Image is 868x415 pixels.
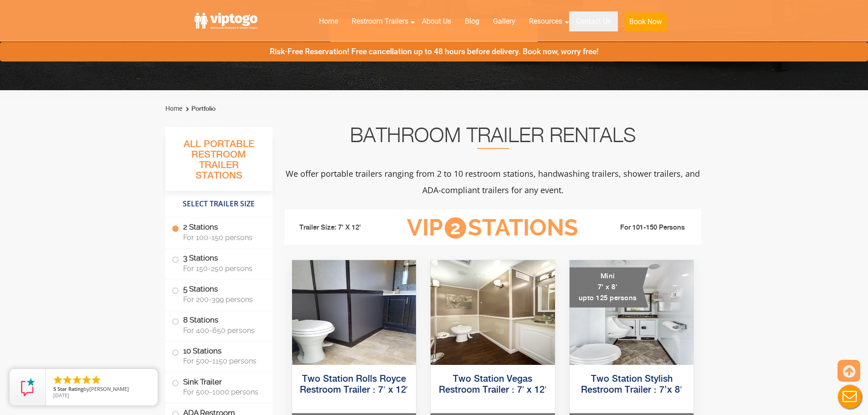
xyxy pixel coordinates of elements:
[52,374,63,385] li: 
[345,11,415,31] a: Restroom Trailers
[165,105,182,112] a: Home
[618,11,673,36] a: Book Now
[184,103,216,114] li: Portfolio
[183,388,262,396] span: For 500-1000 persons
[19,378,37,396] img: Review Rating
[183,326,262,335] span: For 400-650 persons
[172,342,266,370] label: 10 Stations
[445,217,466,239] span: 2
[172,311,266,339] label: 8 Stations
[569,11,618,31] a: Contact Us
[72,374,82,385] li: 
[62,374,73,385] li: 
[581,374,682,395] a: Two Station Stylish Restroom Trailer : 7’x 8′
[415,11,458,31] a: About Us
[285,127,701,149] h2: Bathroom Trailer Rentals
[832,379,868,415] button: Live Chat
[183,357,262,365] span: For 500-1150 persons
[165,195,272,213] h4: Select Trailer Size
[53,392,69,399] span: [DATE]
[570,267,648,307] div: Mini 7' x 8' upto 125 persons
[172,249,266,277] label: 3 Stations
[439,374,547,395] a: Two Station Vegas Restroom Trailer : 7′ x 12′
[183,264,262,273] span: For 150-250 persons
[300,374,408,395] a: Two Station Rolls Royce Restroom Trailer : 7′ x 12′
[172,280,266,308] label: 5 Stations
[291,214,393,241] li: Trailer Size: 7' X 12'
[183,295,262,304] span: For 200-399 persons
[165,136,272,191] h3: All Portable Restroom Trailer Stations
[458,11,486,31] a: Blog
[89,385,129,392] span: [PERSON_NAME]
[522,11,569,31] a: Resources
[53,386,150,393] span: by
[292,260,416,365] img: Side view of two station restroom trailer with separate doors for males and females
[431,260,555,365] img: Side view of two station restroom trailer with separate doors for males and females
[593,222,695,233] li: For 101-150 Persons
[172,218,266,246] label: 2 Stations
[312,11,345,31] a: Home
[285,165,701,198] p: We offer portable trailers ranging from 2 to 10 restroom stations, handwashing trailers, shower t...
[81,374,92,385] li: 
[91,374,102,385] li: 
[183,233,262,242] span: For 100-150 persons
[57,385,83,392] span: Star Rating
[172,372,266,400] label: Sink Trailer
[486,11,522,31] a: Gallery
[393,215,592,241] h3: VIP Stations
[625,13,667,31] button: Book Now
[570,260,694,365] img: A mini restroom trailer with two separate stations and separate doors for males and females
[53,385,56,392] span: 5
